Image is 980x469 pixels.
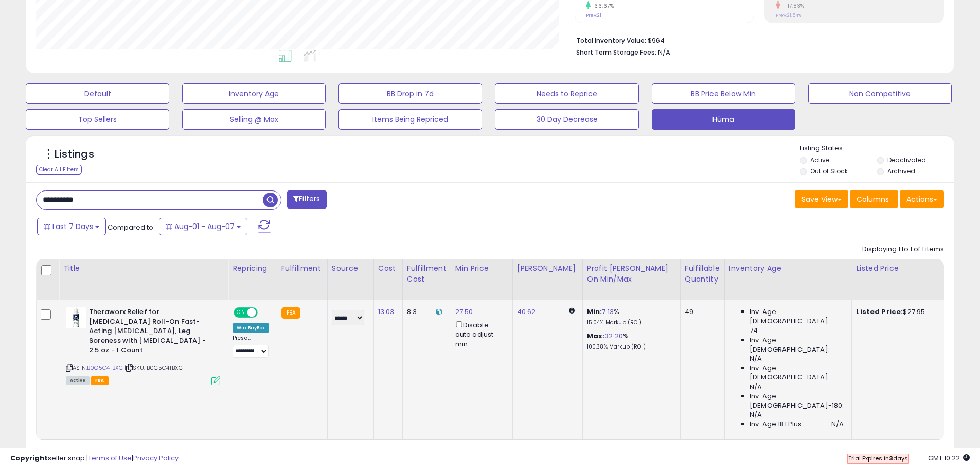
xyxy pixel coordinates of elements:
button: Default [26,83,169,104]
p: Listing States: [800,144,954,153]
th: CSV column name: cust_attr_1_Source [327,259,373,300]
button: Actions [900,190,944,208]
span: 74 [750,326,758,335]
button: BB Drop in 7d [338,83,482,104]
div: Title [63,263,224,274]
a: 40.62 [517,307,536,317]
span: Trial Expires in days [848,454,908,462]
button: BB Price Below Min [652,83,795,104]
li: $964 [576,33,936,46]
div: Clear All Filters [36,165,82,175]
b: Listed Price: [856,307,903,317]
span: Inv. Age [DEMOGRAPHIC_DATA]: [750,336,844,354]
span: Inv. Age [DEMOGRAPHIC_DATA]-180: [750,392,844,410]
button: Last 7 Days [37,218,106,235]
div: Inventory Age [729,263,847,274]
small: Prev: 21.54% [776,12,801,19]
b: Theraworx Relief for [MEDICAL_DATA] Roll-On Fast-Acting [MEDICAL_DATA], Leg Soreness with [MEDICA... [89,307,214,358]
div: [PERSON_NAME] [517,263,578,274]
span: N/A [750,383,762,392]
p: 100.38% Markup (ROI) [587,343,672,351]
div: Fulfillment Cost [407,263,447,285]
span: OFF [256,308,273,317]
a: 13.03 [378,307,395,317]
button: Save View [795,190,848,208]
span: Last 7 Days [52,221,93,232]
b: Min: [587,307,602,317]
div: Source [332,263,369,274]
span: | SKU: B0C5G4TBXC [124,363,183,372]
div: Fulfillable Quantity [685,263,720,285]
small: -17.83% [780,2,805,10]
th: The percentage added to the cost of goods (COGS) that forms the calculator for Min & Max prices. [582,259,680,300]
div: Repricing [233,263,273,274]
span: Inv. Age 181 Plus: [750,420,804,429]
div: Win BuyBox [233,323,269,333]
small: Prev: 21 [586,12,601,19]
div: 49 [685,307,717,317]
div: Preset: [233,335,269,358]
span: N/A [658,47,670,57]
div: Listed Price [856,263,945,274]
span: Inv. Age [DEMOGRAPHIC_DATA]: [750,307,844,326]
div: % [587,307,672,326]
button: 30 Day Decrease [495,109,638,130]
a: Privacy Policy [133,453,179,463]
button: Hüma [652,109,795,130]
button: Selling @ Max [182,109,326,130]
span: Aug-01 - Aug-07 [174,221,235,232]
div: Disable auto adjust min [455,319,505,349]
b: 3 [889,454,893,462]
span: 2025-08-15 10:22 GMT [928,453,970,463]
button: Non Competitive [808,83,952,104]
div: Profit [PERSON_NAME] on Min/Max [587,263,676,285]
b: Short Term Storage Fees: [576,48,656,57]
small: FBA [281,307,300,319]
strong: Copyright [10,453,48,463]
a: B0C5G4TBXC [87,363,123,372]
p: 15.04% Markup (ROI) [587,319,672,326]
b: Total Inventory Value: [576,36,646,45]
label: Deactivated [887,155,926,164]
div: ASIN: [66,307,220,384]
button: Top Sellers [26,109,169,130]
span: ON [235,308,247,317]
span: N/A [750,354,762,363]
span: Columns [857,194,889,204]
span: Inv. Age [DEMOGRAPHIC_DATA]: [750,363,844,382]
button: Inventory Age [182,83,326,104]
span: N/A [831,420,844,429]
button: Items Being Repriced [338,109,482,130]
a: 32.20 [604,331,623,341]
span: All listings currently available for purchase on Amazon [66,376,90,385]
div: Fulfillment [281,263,323,274]
label: Archived [887,167,915,176]
div: Cost [378,263,398,274]
b: Max: [587,331,605,341]
a: 7.13 [602,307,614,317]
div: seller snap | | [10,454,179,463]
a: 27.50 [455,307,473,317]
div: Min Price [455,263,508,274]
button: Aug-01 - Aug-07 [159,218,247,235]
span: FBA [91,376,109,385]
button: Filters [287,190,327,209]
button: Needs to Reprice [495,83,638,104]
span: N/A [750,410,762,420]
div: Displaying 1 to 1 of 1 items [862,245,944,254]
div: $27.95 [856,307,941,317]
label: Active [810,155,829,164]
small: 66.67% [591,2,614,10]
h5: Listings [55,147,94,162]
div: % [587,332,672,351]
img: 41-8xgJuC3L._SL40_.jpg [66,307,86,328]
label: Out of Stock [810,167,848,176]
button: Columns [850,190,898,208]
a: Terms of Use [88,453,132,463]
div: 8.3 [407,307,443,317]
span: Compared to: [108,222,155,232]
